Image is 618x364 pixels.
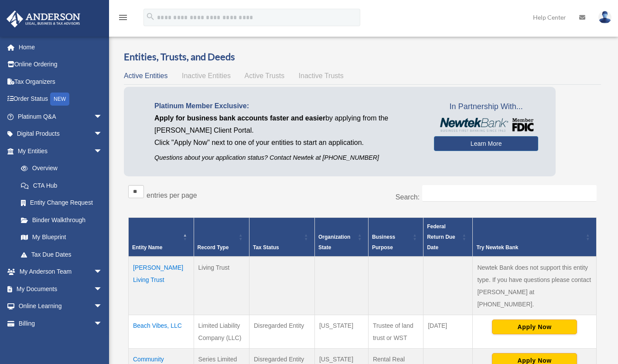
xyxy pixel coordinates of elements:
[6,298,116,315] a: Online Learningarrow_drop_down
[146,12,155,21] i: search
[12,177,111,194] a: CTA Hub
[132,244,162,251] span: Entity Name
[6,332,116,350] a: Events Calendar
[154,114,325,122] span: Apply for business bank accounts faster and easier
[249,217,314,257] th: Tax Status: Activate to sort
[423,217,473,257] th: Federal Return Due Date: Activate to sort
[50,93,69,106] div: NEW
[299,72,344,79] span: Inactive Trusts
[372,234,395,251] span: Business Purpose
[6,263,116,281] a: My Anderson Teamarrow_drop_down
[314,217,368,257] th: Organization State: Activate to sort
[12,246,111,263] a: Tax Due Dates
[94,280,111,298] span: arrow_drop_down
[154,100,421,112] p: Platinum Member Exclusive:
[473,257,597,315] td: Newtek Bank does not support this entity type. If you have questions please contact [PERSON_NAME]...
[6,90,116,108] a: Order StatusNEW
[6,56,116,73] a: Online Ordering
[12,229,111,246] a: My Blueprint
[124,50,601,64] h3: Entities, Trusts, and Deeds
[6,108,116,125] a: Platinum Q&Aarrow_drop_down
[314,315,368,348] td: [US_STATE]
[147,192,197,199] label: entries per page
[94,298,111,316] span: arrow_drop_down
[4,10,83,27] img: Anderson Advisors Platinum Portal
[396,193,420,201] label: Search:
[94,108,111,126] span: arrow_drop_down
[198,244,229,251] span: Record Type
[94,315,111,333] span: arrow_drop_down
[154,152,421,163] p: Questions about your application status? Contact Newtek at [PHONE_NUMBER]
[154,137,421,149] p: Click "Apply Now" next to one of your entities to start an application.
[129,217,194,257] th: Entity Name: Activate to invert sorting
[12,211,111,229] a: Binder Walkthrough
[476,242,583,253] div: Try Newtek Bank
[12,160,107,177] a: Overview
[6,38,116,56] a: Home
[598,11,611,24] img: User Pic
[129,315,194,348] td: Beach Vibes, LLC
[118,12,128,23] i: menu
[423,315,473,348] td: [DATE]
[438,118,534,132] img: NewtekBankLogoSM.png
[6,73,116,90] a: Tax Organizers
[434,100,538,114] span: In Partnership With...
[94,142,111,160] span: arrow_drop_down
[318,234,350,251] span: Organization State
[194,315,249,348] td: Limited Liability Company (LLC)
[129,257,194,315] td: [PERSON_NAME] Living Trust
[473,217,597,257] th: Try Newtek Bank : Activate to sort
[427,223,455,251] span: Federal Return Due Date
[249,315,314,348] td: Disregarded Entity
[12,194,111,212] a: Entity Change Request
[245,72,285,79] span: Active Trusts
[6,142,111,160] a: My Entitiesarrow_drop_down
[194,217,249,257] th: Record Type: Activate to sort
[253,244,279,251] span: Tax Status
[194,257,249,315] td: Living Trust
[368,217,423,257] th: Business Purpose: Activate to sort
[6,280,116,298] a: My Documentsarrow_drop_down
[124,72,167,79] span: Active Entities
[434,136,538,151] a: Learn More
[6,125,116,143] a: Digital Productsarrow_drop_down
[118,15,128,23] a: menu
[94,125,111,143] span: arrow_drop_down
[154,112,421,137] p: by applying from the [PERSON_NAME] Client Portal.
[368,315,423,348] td: Trustee of land trust or WST
[492,319,577,334] button: Apply Now
[182,72,231,79] span: Inactive Entities
[6,315,116,332] a: Billingarrow_drop_down
[94,263,111,281] span: arrow_drop_down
